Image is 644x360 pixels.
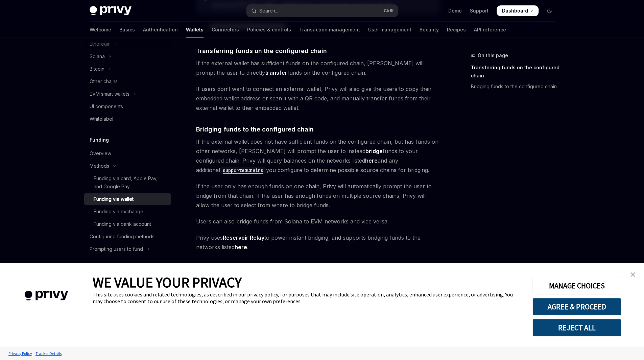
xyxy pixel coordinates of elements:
div: EVM smart wallets [90,90,129,98]
a: Funding via wallet [84,193,171,205]
button: AGREE & PROCEED [532,298,621,315]
div: Bitcoin [90,65,104,73]
img: company logo [10,281,82,310]
a: Privacy Policy [7,347,34,359]
a: Reservoir Relay [223,234,264,241]
div: UI components [90,102,123,111]
a: Transaction management [299,22,360,38]
span: Dashboard [502,7,528,14]
a: Bridging funds to the configured chain [471,81,560,92]
a: Security [420,22,439,38]
button: Toggle EVM smart wallets section [84,88,171,100]
a: Configuring funding methods [84,231,171,243]
h5: Funding [90,136,109,144]
span: Privy uses to power instant bridging, and supports bridging funds to the networks listed . [196,233,440,252]
code: supportedChains [220,167,266,174]
img: dark logo [90,6,132,16]
div: Prompting users to fund [90,245,143,253]
a: Whitelabel [84,113,171,125]
span: If the external wallet does not have sufficient funds on the configured chain, but has funds on o... [196,137,440,175]
strong: transfer [265,69,287,76]
span: On this page [478,51,508,59]
a: Transferring funds on the configured chain [471,62,560,81]
button: Toggle Solana section [84,50,171,63]
a: Support [470,7,488,14]
a: Recipes [447,22,466,38]
a: Demo [448,7,462,14]
div: Funding via bank account [94,220,151,228]
div: Funding via card, Apple Pay, and Google Pay [94,174,167,191]
a: close banner [626,268,640,281]
span: Bridging funds to the configured chain [196,125,314,134]
span: If the user only has enough funds on one chain, Privy will automatically prompt the user to bridg... [196,182,440,210]
a: Policies & controls [247,22,291,38]
button: Toggle dark mode [544,5,555,16]
button: Toggle Prompting users to fund section [84,243,171,255]
div: Configuring funding methods [90,233,154,241]
div: Other chains [90,77,118,86]
span: If users don’t want to connect an external wallet, Privy will also give the users to copy their e... [196,84,440,113]
button: MANAGE CHOICES [532,277,621,294]
div: Search... [259,7,278,15]
div: Whitelabel [90,115,113,123]
a: Funding via exchange [84,206,171,218]
div: Methods [90,162,109,170]
a: Basics [119,22,135,38]
a: Welcome [90,22,111,38]
button: REJECT ALL [532,319,621,336]
button: Toggle Bitcoin section [84,63,171,75]
a: Funding via card, Apple Pay, and Google Pay [84,172,171,193]
span: Users can also bridge funds from Solana to EVM networks and vice versa. [196,217,440,226]
span: If the external wallet has sufficient funds on the configured chain, [PERSON_NAME] will prompt th... [196,58,440,77]
div: This site uses cookies and related technologies, as described in our privacy policy, for purposes... [93,291,522,305]
a: Other chains [84,75,171,88]
a: supportedChains [220,167,266,173]
img: close banner [630,272,635,277]
button: Toggle Methods section [84,160,171,172]
a: Funding via bank account [84,218,171,230]
div: Funding via wallet [94,195,134,203]
a: Tracker Details [34,347,63,359]
span: Ctrl K [384,8,394,14]
a: here [235,244,247,251]
strong: bridge [365,148,383,154]
a: Connectors [212,22,239,38]
div: Funding via exchange [94,208,143,216]
a: UI components [84,100,171,113]
div: Solana [90,52,105,61]
a: here [365,157,378,164]
a: API reference [474,22,506,38]
div: Overview [90,149,111,158]
a: Dashboard [497,5,539,16]
a: Wallets [186,22,204,38]
a: Overview [84,147,171,160]
a: Authentication [143,22,178,38]
span: WE VALUE YOUR PRIVACY [93,273,242,291]
span: Transferring funds on the configured chain [196,46,327,55]
a: User management [368,22,411,38]
button: Open search [246,5,398,17]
